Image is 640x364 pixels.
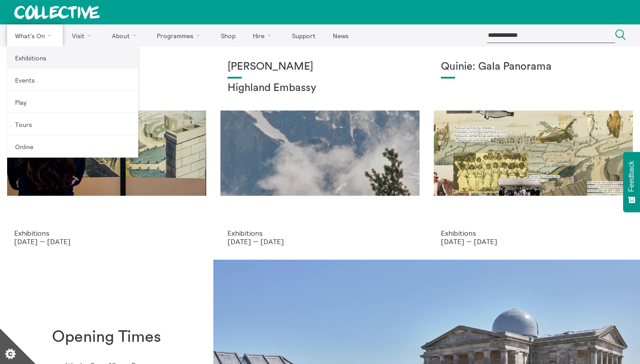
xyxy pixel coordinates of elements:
[7,91,138,113] a: Play
[7,113,138,135] a: Tours
[228,237,412,245] p: [DATE] — [DATE]
[441,237,626,245] p: [DATE] — [DATE]
[228,61,412,73] h1: [PERSON_NAME]
[245,24,283,47] a: Hire
[325,24,356,47] a: News
[441,229,626,237] p: Exhibitions
[149,24,212,47] a: Programmes
[64,24,103,47] a: Visit
[14,229,199,237] p: Exhibitions
[427,47,640,260] a: Josie Vallely Quinie: Gala Panorama Exhibitions [DATE] — [DATE]
[213,47,427,260] a: Solar wheels 17 [PERSON_NAME] Highland Embassy Exhibitions [DATE] — [DATE]
[7,135,138,158] a: Online
[441,61,626,73] h1: Quinie: Gala Panorama
[104,24,148,47] a: About
[213,24,243,47] a: Shop
[7,24,63,47] a: What's On
[284,24,323,47] a: Support
[228,229,412,237] p: Exhibitions
[7,69,138,91] a: Events
[628,161,636,192] span: Feedback
[14,237,199,245] p: [DATE] — [DATE]
[228,82,412,95] h2: Highland Embassy
[7,47,138,69] a: Exhibitions
[623,152,640,212] button: Feedback - Show survey
[52,328,161,346] h1: Opening Times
